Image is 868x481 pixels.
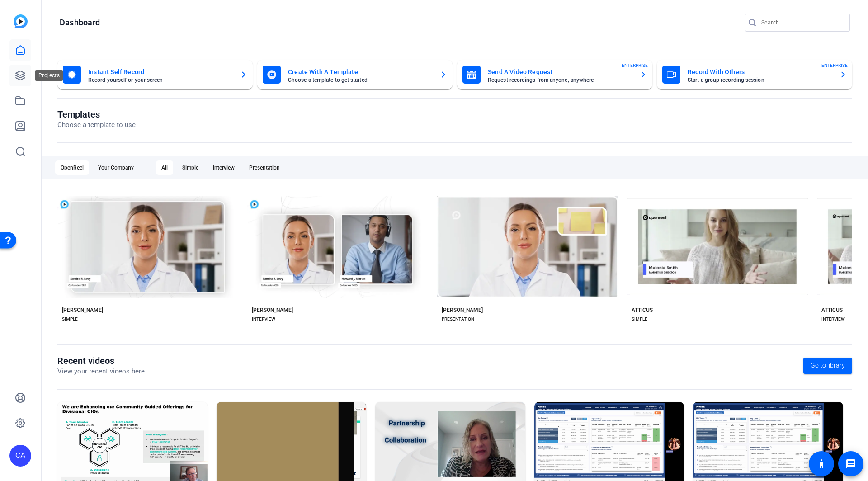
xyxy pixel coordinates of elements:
[252,316,275,323] div: INTERVIEW
[57,355,145,366] h1: Recent videos
[57,109,136,120] h1: Templates
[57,60,253,89] button: Instant Self RecordRecord yourself or your screen
[57,120,136,130] p: Choose a template to use
[488,66,632,77] mat-card-title: Send A Video Request
[632,316,647,323] div: SIMPLE
[821,316,845,323] div: INTERVIEW
[803,358,852,374] a: Go to library
[845,458,856,469] mat-icon: message
[57,366,145,377] p: View your recent videos here
[156,160,173,175] div: All
[244,160,285,175] div: Presentation
[35,70,63,81] div: Projects
[821,307,843,314] div: ATTICUS
[177,160,204,175] div: Simple
[252,307,293,314] div: [PERSON_NAME]
[208,160,240,175] div: Interview
[688,77,832,83] mat-card-subtitle: Start a group recording session
[55,160,89,175] div: OpenReel
[257,60,453,89] button: Create With A TemplateChoose a template to get started
[811,361,845,370] span: Go to library
[60,17,100,28] h1: Dashboard
[457,60,652,89] button: Send A Video RequestRequest recordings from anyone, anywhereENTERPRISE
[88,77,233,83] mat-card-subtitle: Record yourself or your screen
[632,307,653,314] div: ATTICUS
[288,66,433,77] mat-card-title: Create With A Template
[9,445,31,467] div: CA
[442,307,483,314] div: [PERSON_NAME]
[14,14,28,28] img: blue-gradient.svg
[442,316,474,323] div: PRESENTATION
[62,316,78,323] div: SIMPLE
[288,77,433,83] mat-card-subtitle: Choose a template to get started
[761,17,843,28] input: Search
[88,66,233,77] mat-card-title: Instant Self Record
[62,307,103,314] div: [PERSON_NAME]
[93,160,139,175] div: Your Company
[622,62,648,69] span: ENTERPRISE
[688,66,832,77] mat-card-title: Record With Others
[657,60,852,89] button: Record With OthersStart a group recording sessionENTERPRISE
[821,62,848,69] span: ENTERPRISE
[488,77,632,83] mat-card-subtitle: Request recordings from anyone, anywhere
[816,458,827,469] mat-icon: accessibility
